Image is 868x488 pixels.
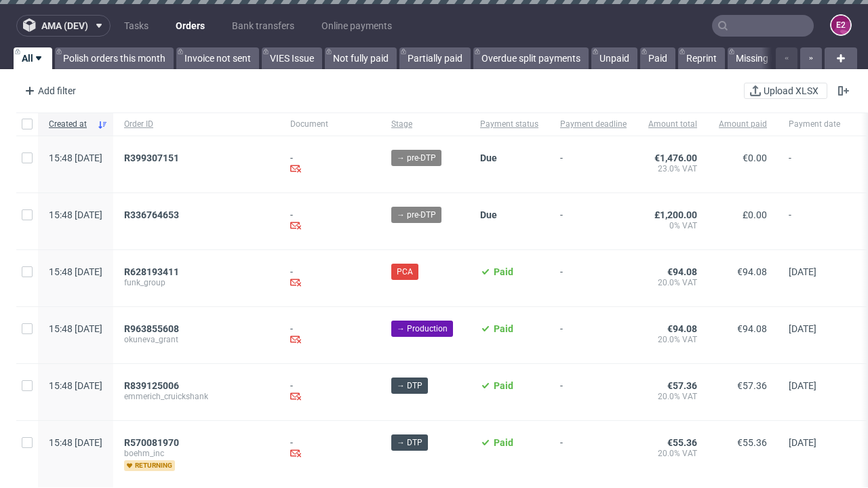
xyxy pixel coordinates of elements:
[290,209,370,233] div: -
[124,119,269,130] span: Order ID
[648,334,697,345] span: 20.0% VAT
[560,266,627,290] span: -
[224,15,302,37] a: Bank transfers
[124,391,269,402] span: emmerich_cruickshank
[494,323,513,334] span: Paid
[831,16,850,35] figcaption: e2
[397,266,413,278] span: PCA
[494,437,513,448] span: Paid
[648,119,697,130] span: Amount total
[667,323,697,334] span: €94.08
[789,152,840,176] span: -
[480,209,497,220] span: Due
[761,86,821,96] span: Upload XLSX
[397,380,422,392] span: → DTP
[19,80,79,102] div: Add filter
[473,47,589,69] a: Overdue split payments
[124,334,269,345] span: okuneva_grant
[560,119,627,130] span: Payment deadline
[719,119,767,130] span: Amount paid
[49,323,102,334] span: 15:48 [DATE]
[55,47,174,69] a: Polish orders this month
[124,266,179,277] span: R628193411
[399,47,471,69] a: Partially paid
[494,266,513,277] span: Paid
[560,323,627,347] span: -
[789,437,816,448] span: [DATE]
[124,448,269,459] span: boehm_inc
[124,266,182,277] a: R628193411
[560,437,627,471] span: -
[737,266,767,277] span: €94.08
[789,119,840,130] span: Payment date
[743,152,767,163] span: €0.00
[789,209,840,233] span: -
[14,47,52,69] a: All
[728,47,808,69] a: Missing invoice
[290,152,370,176] div: -
[49,380,102,391] span: 15:48 [DATE]
[591,47,637,69] a: Unpaid
[678,47,725,69] a: Reprint
[124,323,182,334] a: R963855608
[290,119,370,130] span: Document
[49,119,92,130] span: Created at
[640,47,675,69] a: Paid
[648,391,697,402] span: 20.0% VAT
[116,15,157,37] a: Tasks
[667,266,697,277] span: €94.08
[654,152,697,163] span: €1,476.00
[49,209,102,220] span: 15:48 [DATE]
[737,380,767,391] span: €57.36
[262,47,322,69] a: VIES Issue
[654,209,697,220] span: £1,200.00
[397,323,448,335] span: → Production
[648,277,697,288] span: 20.0% VAT
[743,209,767,220] span: £0.00
[560,209,627,233] span: -
[124,437,179,448] span: R570081970
[648,220,697,231] span: 0% VAT
[49,266,102,277] span: 15:48 [DATE]
[167,15,213,37] a: Orders
[124,380,182,391] a: R839125006
[397,436,422,449] span: → DTP
[124,152,182,163] a: R399307151
[397,209,436,221] span: → pre-DTP
[789,323,816,334] span: [DATE]
[290,437,370,461] div: -
[648,163,697,174] span: 23.0% VAT
[124,437,182,448] a: R570081970
[41,21,88,30] span: ama (dev)
[397,152,436,164] span: → pre-DTP
[325,47,397,69] a: Not fully paid
[124,152,179,163] span: R399307151
[124,209,182,220] a: R336764653
[124,380,179,391] span: R839125006
[49,152,102,163] span: 15:48 [DATE]
[737,437,767,448] span: €55.36
[737,323,767,334] span: €94.08
[124,323,179,334] span: R963855608
[16,15,111,37] button: ama (dev)
[124,209,179,220] span: R336764653
[744,83,827,99] button: Upload XLSX
[124,277,269,288] span: funk_group
[290,323,370,347] div: -
[313,15,400,37] a: Online payments
[124,460,175,471] span: returning
[176,47,259,69] a: Invoice not sent
[290,266,370,290] div: -
[494,380,513,391] span: Paid
[560,380,627,404] span: -
[290,380,370,404] div: -
[560,152,627,176] span: -
[667,437,697,448] span: €55.36
[49,437,102,448] span: 15:48 [DATE]
[480,119,538,130] span: Payment status
[789,380,816,391] span: [DATE]
[667,380,697,391] span: €57.36
[648,448,697,459] span: 20.0% VAT
[789,266,816,277] span: [DATE]
[480,152,497,163] span: Due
